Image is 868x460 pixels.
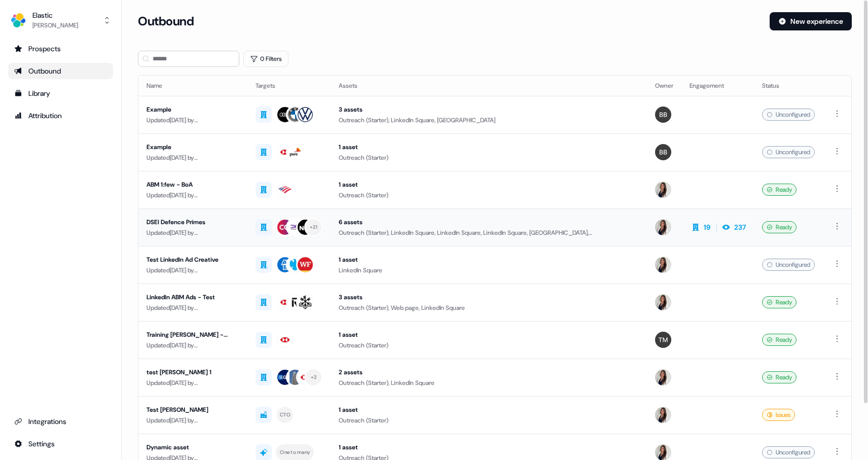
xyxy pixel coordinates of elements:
[147,292,239,302] div: LinkedIn ABM Ads - Test
[339,115,639,125] div: Outreach (Starter), LinkedIn Square, [GEOGRAPHIC_DATA]
[762,146,815,158] div: Unconfigured
[734,222,746,232] div: 237
[339,442,639,452] div: 1 asset
[655,294,671,310] img: Kelly
[339,367,639,377] div: 2 assets
[32,10,78,20] div: Elastic
[762,221,797,233] div: Ready
[138,76,247,96] th: Name
[762,446,815,458] div: Unconfigured
[147,340,239,350] div: Updated [DATE] by [PERSON_NAME]
[147,104,239,115] div: Example
[8,108,113,124] a: Go to attribution
[14,44,107,54] div: Prospects
[14,88,107,98] div: Library
[754,76,823,96] th: Status
[762,259,815,271] div: Unconfigured
[339,292,639,302] div: 3 assets
[14,111,107,121] div: Attribution
[339,104,639,115] div: 3 assets
[339,142,639,152] div: 1 asset
[655,332,671,348] img: Tanvee
[147,265,239,275] div: Updated [DATE] by [PERSON_NAME]
[762,296,797,308] div: Ready
[339,378,639,388] div: Outreach (Starter), LinkedIn Square
[339,330,639,340] div: 1 asset
[8,85,113,101] a: Go to templates
[655,182,671,198] img: Kelly
[147,415,239,426] div: Updated [DATE] by [PERSON_NAME]
[147,442,239,452] div: Dynamic asset
[655,369,671,385] img: Kelly
[147,153,239,163] div: Updated [DATE] by [PERSON_NAME]
[339,255,639,265] div: 1 asset
[339,415,639,426] div: Outreach (Starter)
[147,367,239,377] div: test [PERSON_NAME] 1
[147,405,239,415] div: Test [PERSON_NAME]
[339,340,639,350] div: Outreach (Starter)
[762,409,795,421] div: Issues
[655,107,671,123] img: Ben
[339,303,639,313] div: Outreach (Starter), Web page, LinkedIn Square
[310,223,317,232] div: + 21
[681,76,754,96] th: Engagement
[280,410,291,419] div: CTO
[704,222,710,232] div: 19
[8,413,113,430] a: Go to integrations
[14,66,107,76] div: Outbound
[147,378,239,388] div: Updated [DATE] by [PERSON_NAME]
[8,41,113,57] a: Go to prospects
[339,265,639,275] div: LinkedIn Square
[147,115,239,125] div: Updated [DATE] by [PERSON_NAME]
[762,109,815,121] div: Unconfigured
[147,255,239,265] div: Test LinkedIn Ad Creative
[147,303,239,313] div: Updated [DATE] by [PERSON_NAME]
[762,184,797,196] div: Ready
[762,371,797,383] div: Ready
[280,448,310,457] div: One to many
[331,76,647,96] th: Assets
[655,257,671,273] img: Kelly
[32,20,78,30] div: [PERSON_NAME]
[339,153,639,163] div: Outreach (Starter)
[147,142,239,152] div: Example
[339,180,639,190] div: 1 asset
[339,228,639,238] div: Outreach (Starter), LinkedIn Square, LinkedIn Square, LinkedIn Square, [GEOGRAPHIC_DATA], [GEOGRA...
[147,180,239,190] div: ABM 1:few - BoA
[655,144,671,160] img: Ben
[8,63,113,79] a: Go to outbound experience
[647,76,681,96] th: Owner
[339,405,639,415] div: 1 asset
[147,330,239,340] div: Training [PERSON_NAME] - HSBC
[311,373,317,382] div: + 2
[8,436,113,452] a: Go to integrations
[147,190,239,200] div: Updated [DATE] by [PERSON_NAME]
[8,8,113,32] button: Elastic[PERSON_NAME]
[147,217,239,227] div: DSEI Defence Primes
[339,190,639,200] div: Outreach (Starter)
[339,217,639,227] div: 6 assets
[147,228,239,238] div: Updated [DATE] by [PERSON_NAME]
[138,14,194,29] h3: Outbound
[14,439,107,449] div: Settings
[770,12,852,30] button: New experience
[243,51,288,67] button: 0 Filters
[14,416,107,427] div: Integrations
[655,407,671,423] img: Kelly
[247,76,331,96] th: Targets
[762,334,797,346] div: Ready
[655,219,671,235] img: Kelly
